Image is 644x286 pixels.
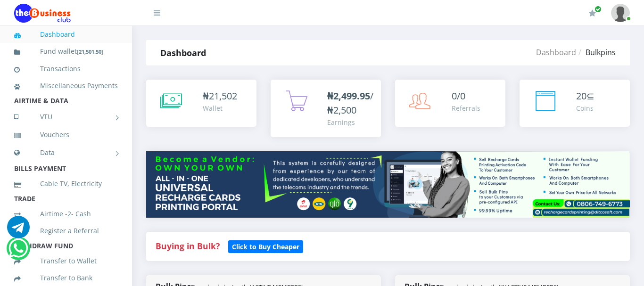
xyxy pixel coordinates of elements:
a: Airtime -2- Cash [14,203,118,225]
strong: Dashboard [160,47,206,58]
div: Wallet [203,103,237,113]
img: Logo [14,4,71,23]
a: Transactions [14,58,118,80]
div: Coins [576,103,594,113]
a: VTU [14,105,118,129]
small: [ ] [77,48,103,55]
a: Vouchers [14,124,118,146]
a: Register a Referral [14,220,118,242]
a: Chat for support [7,223,30,238]
a: Dashboard [14,24,118,45]
span: 20 [576,90,586,102]
a: Transfer to Wallet [14,250,118,272]
div: ⊆ [576,89,594,103]
b: Click to Buy Cheaper [232,242,299,251]
div: Earnings [327,117,373,127]
span: /₦2,500 [327,90,373,116]
a: ₦2,499.95/₦2,500 Earnings [271,80,381,137]
span: 0/0 [452,90,465,102]
a: 0/0 Referrals [395,80,505,127]
i: Renew/Upgrade Subscription [589,9,596,17]
a: Dashboard [536,47,576,57]
div: Referrals [452,103,480,113]
a: Click to Buy Cheaper [228,240,303,252]
a: ₦21,502 Wallet [146,80,256,127]
span: Renew/Upgrade Subscription [594,6,602,13]
b: ₦2,499.95 [327,90,370,102]
img: User [611,4,630,22]
a: Data [14,141,118,164]
b: 21,501.50 [79,48,101,55]
div: ₦ [203,89,237,103]
span: 21,502 [209,90,237,102]
a: Fund wallet[21,501.50] [14,41,118,63]
img: multitenant_rcp.png [146,151,630,218]
a: Cable TV, Electricity [14,173,118,195]
li: Bulkpins [576,47,616,58]
a: Chat for support [8,244,28,260]
strong: Buying in Bulk? [156,240,220,252]
a: Miscellaneous Payments [14,75,118,97]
